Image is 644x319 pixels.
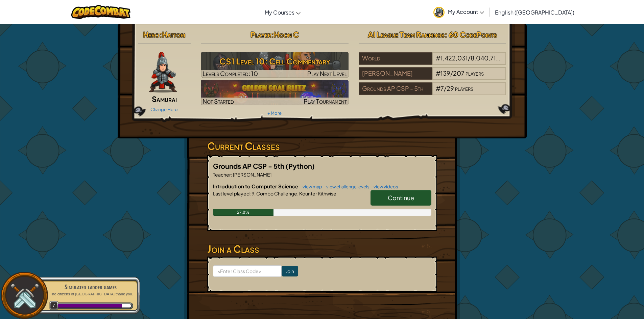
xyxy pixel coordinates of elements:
span: : 60 CodePoints [445,30,497,39]
a: Change Hero [150,107,178,112]
div: 27.8% [213,209,274,216]
span: 7 [49,301,58,310]
span: Continue [388,194,414,202]
span: Play Next Level [307,70,347,77]
span: Kounter Kithwise [299,190,336,196]
span: AI League Team Rankings [368,30,445,39]
span: [PERSON_NAME] [232,171,271,178]
span: / [450,69,453,77]
span: # [436,69,440,77]
a: [PERSON_NAME]#139/207players [359,74,506,81]
span: 9. Combo Challenge. [251,190,299,196]
a: English ([GEOGRAPHIC_DATA]) [492,3,578,21]
a: view challenge levels [323,184,369,189]
span: Hoon C [274,30,299,39]
span: Levels Completed: 10 [202,70,258,77]
span: : [231,171,232,178]
span: Hattori [162,30,185,39]
span: 207 [453,69,464,77]
span: 1,422,031 [440,54,468,62]
span: # [436,54,440,62]
span: : [249,190,251,196]
span: English ([GEOGRAPHIC_DATA]) [495,9,574,16]
span: players [501,54,519,62]
img: swords.png [9,280,40,311]
div: Grounds AP CSP - 5th [359,82,432,95]
a: My Account [430,1,487,23]
a: Play Next Level [201,52,349,78]
span: Teacher [213,171,231,178]
h3: Current Classes [207,138,437,154]
span: Samurai [152,94,177,104]
input: <Enter Class Code> [213,265,282,277]
input: Join [282,266,298,276]
span: Player [251,30,271,39]
p: The citizens of [GEOGRAPHIC_DATA] thank you. [48,292,133,297]
span: 7 [440,84,444,92]
a: World#1,422,031/8,040,714players [359,58,506,66]
span: (Python) [286,162,315,170]
a: view map [299,184,322,189]
img: avatar [433,7,445,18]
img: CS1 Level 10: Cell Commentary [201,52,349,78]
span: Not Started [202,97,234,105]
a: + More [267,110,282,116]
span: My Account [448,8,484,15]
span: 8,040,714 [471,54,500,62]
span: Introduction to Computer Science [213,183,299,189]
img: samurai.pose.png [149,52,177,92]
span: # [436,84,440,92]
span: / [468,54,471,62]
span: Last level played [213,190,249,196]
span: 139 [440,69,450,77]
div: Simulated ladder games [48,282,133,292]
span: 29 [447,84,454,92]
a: Grounds AP CSP - 5th#7/29players [359,89,506,97]
span: Play Tournament [304,97,347,105]
span: players [466,69,484,77]
div: [PERSON_NAME] [359,67,432,80]
h3: Join a Class [207,241,437,257]
img: Golden Goal [201,80,349,105]
a: Not StartedPlay Tournament [201,80,349,105]
img: CodeCombat logo [71,5,130,19]
span: Grounds AP CSP - 5th [213,162,286,170]
span: / [444,84,447,92]
a: view videos [370,184,398,189]
span: : [159,30,162,39]
div: World [359,52,432,65]
span: : [271,30,274,39]
h3: CS1 Level 10: Cell Commentary [201,54,349,69]
span: My Courses [265,9,294,16]
span: players [455,84,473,92]
a: My Courses [261,3,304,21]
span: Hero [143,30,159,39]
